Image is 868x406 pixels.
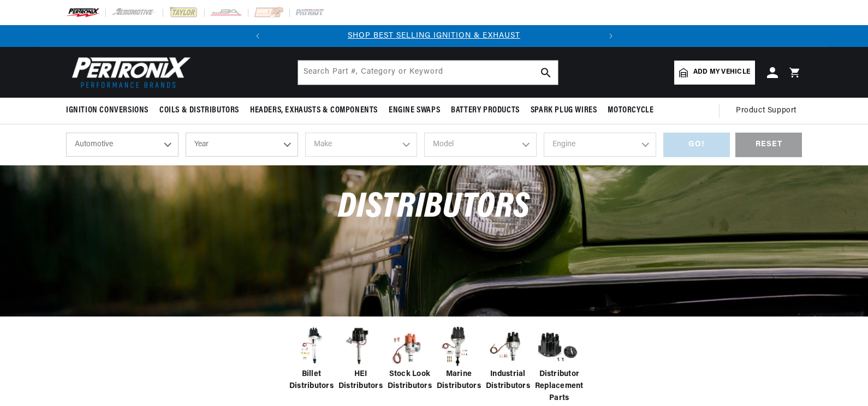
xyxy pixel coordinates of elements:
[424,133,537,157] select: Model
[544,133,656,157] select: Engine
[445,98,525,123] summary: Battery Products
[66,98,154,123] summary: Ignition Conversions
[531,105,597,116] span: Spark Plug Wires
[535,368,584,405] span: Distributor Replacement Parts
[389,105,440,116] span: Engine Swaps
[388,368,432,393] span: Stock Look Distributors
[66,105,148,116] span: Ignition Conversions
[693,67,750,77] span: Add my vehicle
[245,98,383,123] summary: Headers, Exhausts & Components
[39,25,829,47] slideshow-component: Translation missing: en.sections.announcements.announcement_bar
[525,98,603,123] summary: Spark Plug Wires
[674,61,755,85] a: Add my vehicle
[437,368,481,393] span: Marine Distributors
[437,325,480,393] a: Marine Distributors Marine Distributors
[348,32,520,40] a: SHOP BEST SELLING IGNITION & EXHAUST
[289,325,333,393] a: Billet Distributors Billet Distributors
[388,325,431,393] a: Stock Look Distributors Stock Look Distributors
[608,105,653,116] span: Motorcycle
[535,325,579,368] img: Distributor Replacement Parts
[486,325,530,393] a: Industrial Distributors Industrial Distributors
[437,325,480,368] img: Marine Distributors
[289,325,333,368] img: Billet Distributors
[735,133,802,157] div: RESET
[338,190,530,225] span: Distributors
[338,325,382,368] img: HEI Distributors
[66,133,179,157] select: Ride Type
[338,325,382,393] a: HEI Distributors HEI Distributors
[736,98,802,124] summary: Product Support
[247,25,269,47] button: Translation missing: en.sections.announcements.previous_announcement
[289,368,334,393] span: Billet Distributors
[388,325,431,368] img: Stock Look Distributors
[486,325,530,368] img: Industrial Distributors
[66,53,192,91] img: Pertronix
[269,30,600,42] div: 1 of 2
[250,105,378,116] span: Headers, Exhausts & Components
[154,98,245,123] summary: Coils & Distributors
[305,133,418,157] select: Make
[535,325,579,405] a: Distributor Replacement Parts Distributor Replacement Parts
[383,98,445,123] summary: Engine Swaps
[298,61,558,85] input: Search Part #, Category or Keyword
[602,98,659,123] summary: Motorcycle
[736,105,796,117] span: Product Support
[534,61,558,85] button: search button
[486,368,530,393] span: Industrial Distributors
[600,25,622,47] button: Translation missing: en.sections.announcements.next_announcement
[159,105,239,116] span: Coils & Distributors
[269,30,600,42] div: Announcement
[451,105,520,116] span: Battery Products
[186,133,298,157] select: Year
[338,368,383,393] span: HEI Distributors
